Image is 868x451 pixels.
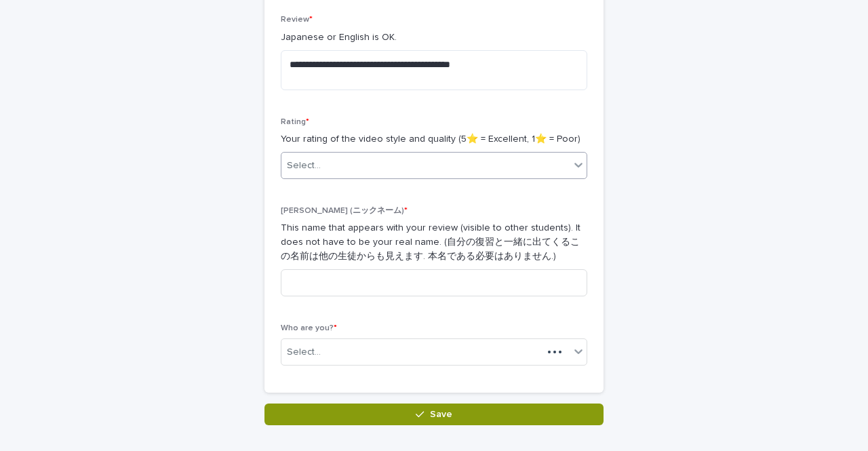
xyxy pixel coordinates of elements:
p: Your rating of the video style and quality (5⭐️ = Excellent, 1⭐️ = Poor) [281,132,587,146]
button: Save [264,404,604,425]
div: Select... [287,159,321,173]
span: Save [430,410,452,419]
p: Japanese or English is OK. [281,31,587,45]
p: This name that appears with your review (visible to other students). It does not have to be your ... [281,221,587,263]
span: [PERSON_NAME] (ニックネーム) [281,207,408,215]
span: Rating [281,118,309,126]
span: Who are you? [281,324,337,332]
span: Review [281,16,313,24]
div: Select... [287,345,321,359]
